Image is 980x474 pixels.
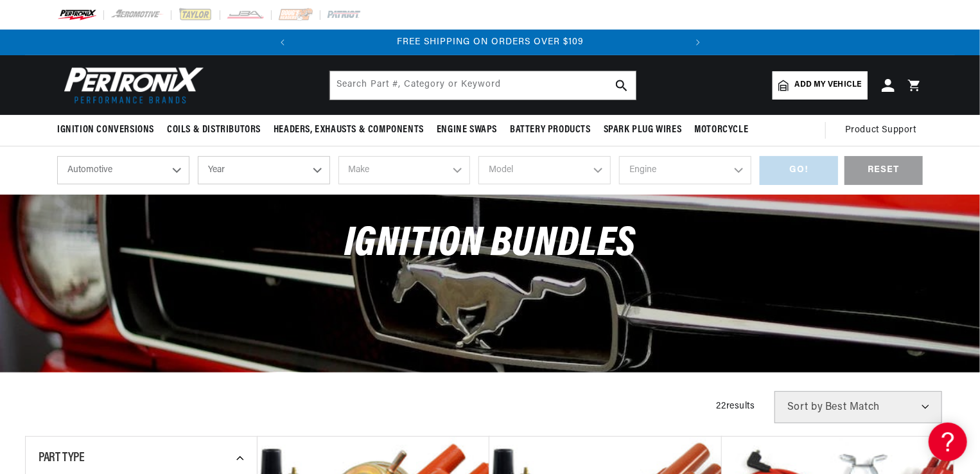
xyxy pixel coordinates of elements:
summary: Battery Products [503,115,597,145]
button: Translation missing: en.sections.announcements.next_announcement [685,30,711,55]
span: Add my vehicle [795,79,862,91]
button: search button [608,71,636,100]
span: 22 results [717,401,755,411]
span: FREE SHIPPING ON ORDERS OVER $109 [398,37,584,47]
span: Product Support [845,123,916,137]
button: Translation missing: en.sections.announcements.previous_announcement [270,30,295,55]
slideshow-component: Translation missing: en.sections.announcements.announcement_bar [25,30,955,55]
summary: Engine Swaps [430,115,503,145]
a: Add my vehicle [773,71,868,100]
span: Part Type [39,452,84,464]
span: Sort by [787,402,823,412]
select: Ride Type [57,156,189,184]
summary: Coils & Distributors [161,115,267,145]
select: Sort by [774,391,942,423]
span: Ignition Bundles [344,224,636,265]
summary: Headers, Exhausts & Components [267,115,430,145]
span: Ignition Conversions [57,123,154,137]
span: Battery Products [510,123,591,137]
span: Engine Swaps [437,123,497,137]
span: Motorcycle [694,123,748,137]
span: Spark Plug Wires [604,123,682,137]
span: Coils & Distributors [167,123,261,137]
select: Make [338,156,471,184]
span: Headers, Exhausts & Components [274,123,424,137]
select: Engine [619,156,751,184]
summary: Motorcycle [688,115,755,145]
select: Model [478,156,611,184]
summary: Ignition Conversions [57,115,161,145]
summary: Spark Plug Wires [597,115,688,145]
div: Announcement [296,35,686,49]
div: 2 of 2 [296,35,686,49]
img: Pertronix [57,63,205,107]
input: Search Part #, Category or Keyword [330,71,636,100]
select: Year [198,156,330,184]
summary: Product Support [845,115,923,146]
div: RESET [844,156,923,185]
